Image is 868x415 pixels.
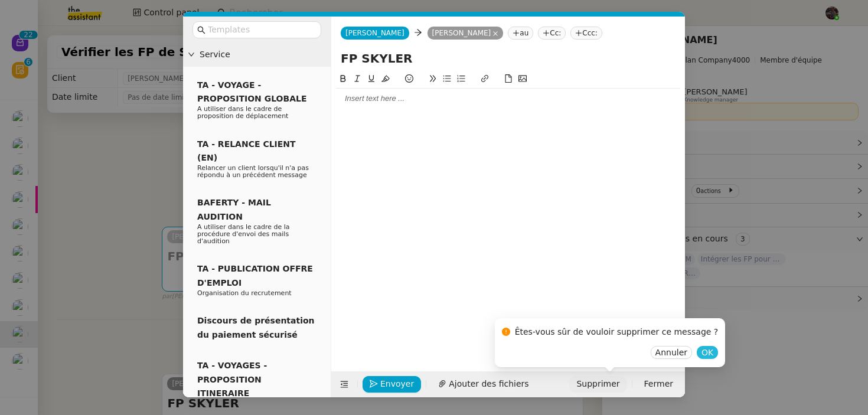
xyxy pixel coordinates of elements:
[345,29,404,37] span: [PERSON_NAME]
[431,376,536,393] button: Ajouter des fichiers
[197,316,315,339] span: Discours de présentation du paiement sécurisé
[197,164,309,179] span: Relancer un client lorsqu'il n'a pas répondu à un précédent message
[697,346,718,359] button: OK
[197,264,313,287] span: TA - PUBLICATION OFFRE D'EMPLOI
[655,347,687,358] span: Annuler
[576,377,619,391] span: Supprimer
[208,23,314,37] input: Templates
[637,376,680,393] button: Fermer
[197,223,290,245] span: A utiliser dans le cadre de la procédure d'envoi des mails d'audition
[363,376,421,393] button: Envoyer
[197,139,296,162] span: TA - RELANCE CLIENT (EN)
[183,43,331,66] div: Service
[341,50,676,67] input: Subject
[538,27,566,40] nz-tag: Cc:
[200,48,326,61] span: Service
[515,325,719,339] div: Êtes-vous sûr de vouloir supprimer ce message ?
[651,346,692,359] button: Annuler
[380,377,414,391] span: Envoyer
[197,198,271,221] span: BAFERTY - MAIL AUDITION
[644,377,673,391] span: Fermer
[197,80,306,103] span: TA - VOYAGE - PROPOSITION GLOBALE
[570,27,602,40] nz-tag: Ccc:
[449,377,528,391] span: Ajouter des fichiers
[197,289,292,297] span: Organisation du recrutement
[197,105,288,120] span: A utiliser dans le cadre de proposition de déplacement
[569,376,626,393] button: Supprimer
[508,27,533,40] nz-tag: au
[701,347,713,358] span: OK
[428,27,504,40] nz-tag: [PERSON_NAME]
[197,361,267,398] span: TA - VOYAGES - PROPOSITION ITINERAIRE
